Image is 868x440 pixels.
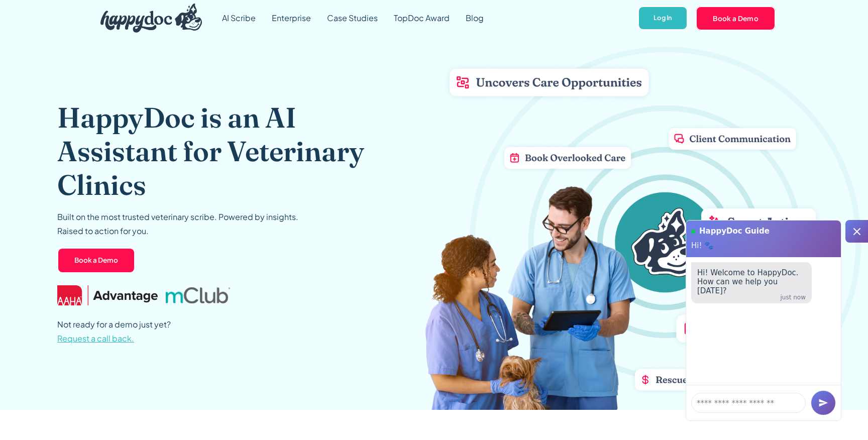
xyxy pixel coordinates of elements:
img: HappyDoc Logo: A happy dog with his ear up, listening. [100,4,202,33]
p: Built on the most trusted veterinary scribe. Powered by insights. Raised to action for you. [57,210,298,238]
a: Book a Demo [696,6,776,30]
h1: HappyDoc is an AI Assistant for Veterinary Clinics [57,100,396,202]
span: Request a call back. [57,333,134,344]
img: mclub logo [166,287,230,303]
a: Book a Demo [57,248,135,274]
a: Log In [638,6,688,31]
a: home [92,1,202,35]
p: Not ready for a demo just yet? [57,317,171,346]
img: AAHA Advantage logo [57,285,158,305]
